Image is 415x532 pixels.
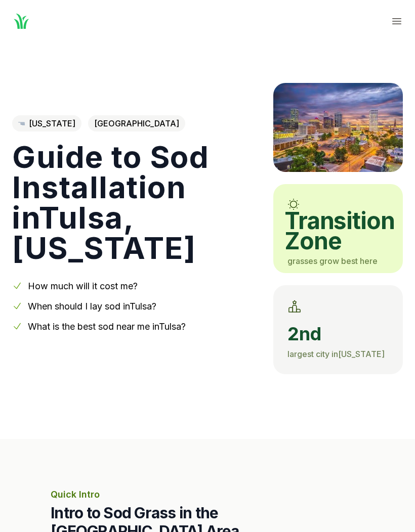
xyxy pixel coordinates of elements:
[287,349,385,359] span: largest city in [US_STATE]
[12,142,257,263] h1: Guide to Sod Installation in Tulsa , [US_STATE]
[28,301,156,312] a: When should I lay sod inTulsa?
[284,210,389,251] span: transition zone
[88,115,185,131] span: [GEOGRAPHIC_DATA]
[28,321,186,332] a: What is the best sod near me inTulsa?
[51,487,364,502] p: Quick Intro
[18,122,25,125] img: Oklahoma state outline
[273,83,403,172] img: A picture of Tulsa
[287,256,378,266] span: grasses grow best here
[287,324,389,344] span: 2nd
[12,115,81,131] a: [US_STATE]
[28,281,138,291] a: How much will it cost me?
